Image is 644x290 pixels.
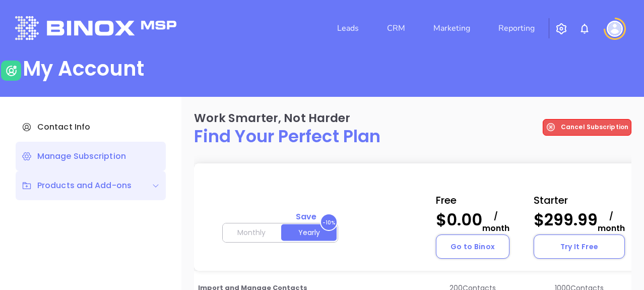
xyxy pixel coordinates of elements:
div: Work Smarter, Not Harder [194,109,380,127]
img: user [607,21,623,37]
button: Try It Free [534,235,625,259]
img: iconSetting [555,23,567,35]
div: -10% [320,213,338,231]
img: user [1,61,21,81]
h2: $299.99 [534,210,598,230]
label: Monthly [223,223,280,242]
div: Save [296,211,316,223]
a: Leads [333,18,363,38]
div: Products and Add-ons [22,180,132,192]
div: Find Your Perfect Plan [194,127,380,145]
img: logo [15,16,176,40]
h5: Starter [534,194,568,206]
a: CRM [383,18,409,38]
div: Cancel Subscription [543,119,631,136]
h5: Free [436,194,457,206]
div: Manage Subscription [16,142,166,171]
h2: $0.00 [436,210,482,230]
button: Go to Binox [436,235,509,259]
a: Reporting [494,18,539,38]
div: / month [598,210,625,235]
div: My Account [23,56,144,81]
div: / month [482,210,509,235]
div: Contact Info [16,112,166,142]
div: Products and Add-ons [16,171,166,200]
img: iconNotification [578,23,591,35]
a: Marketing [429,18,474,38]
label: Yearly [280,223,338,242]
